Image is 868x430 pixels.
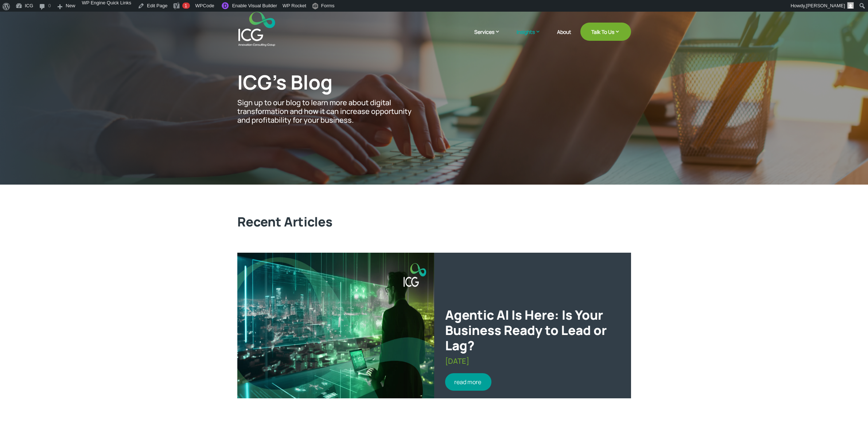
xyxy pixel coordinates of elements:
[184,3,187,8] span: 1
[237,98,423,125] p: Sign up to our blog to learn more about digital transformation and how it can increase opportunit...
[445,373,492,391] a: read more
[806,3,845,8] span: [PERSON_NAME]
[237,253,434,398] img: Agentic AI Is Here: Is Your Business Ready to Lead or Lag?
[237,70,423,98] h1: ICG’s Blog
[445,356,469,366] span: [DATE]
[474,28,507,46] a: Services
[321,3,335,15] span: Forms
[557,29,571,46] a: About
[66,3,75,15] span: New
[237,214,631,233] h2: Recent Articles
[517,28,548,46] a: Insights
[48,3,51,15] span: 0
[445,306,607,354] a: Agentic AI Is Here: Is Your Business Ready to Lead or Lag?
[580,23,631,41] a: Talk To Us
[238,12,275,46] img: ICG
